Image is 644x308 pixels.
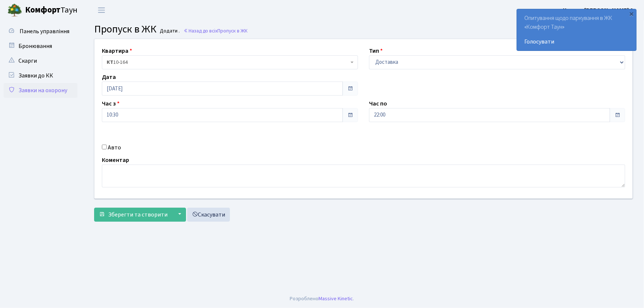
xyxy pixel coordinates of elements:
[4,39,78,53] a: Бронювання
[4,68,78,83] a: Заявки до КК
[517,9,636,51] div: Опитування щодо паркування в ЖК «Комфорт Таун»
[25,4,61,16] b: Комфорт
[7,3,22,18] img: logo.png
[4,24,78,39] a: Панель управління
[369,99,387,108] label: Час по
[107,59,113,66] b: КТ
[102,156,129,165] label: Коментар
[4,83,78,98] a: Заявки на охорону
[92,4,111,16] button: Переключити навігацію
[217,27,248,34] span: Пропуск в ЖК
[94,22,156,37] span: Пропуск в ЖК
[94,208,172,222] button: Зберегти та створити
[102,73,116,82] label: Дата
[20,27,69,35] span: Панель управління
[102,55,358,69] span: <b>КТ</b>&nbsp;&nbsp;&nbsp;&nbsp;10-164
[107,59,349,66] span: <b>КТ</b>&nbsp;&nbsp;&nbsp;&nbsp;10-164
[4,53,78,68] a: Скарги
[25,4,78,17] span: Таун
[369,46,383,55] label: Тип
[159,28,180,34] small: Додати .
[102,46,132,55] label: Квартира
[524,37,629,46] a: Голосувати
[108,211,168,219] span: Зберегти та створити
[102,99,120,108] label: Час з
[187,208,230,222] a: Скасувати
[319,295,353,302] a: Massive Kinetic
[563,6,635,15] a: Цитрус [PERSON_NAME] А.
[108,143,121,152] label: Авто
[628,10,636,17] div: ×
[290,295,354,303] div: Розроблено .
[183,27,248,34] a: Назад до всіхПропуск в ЖК
[563,6,635,14] b: Цитрус [PERSON_NAME] А.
